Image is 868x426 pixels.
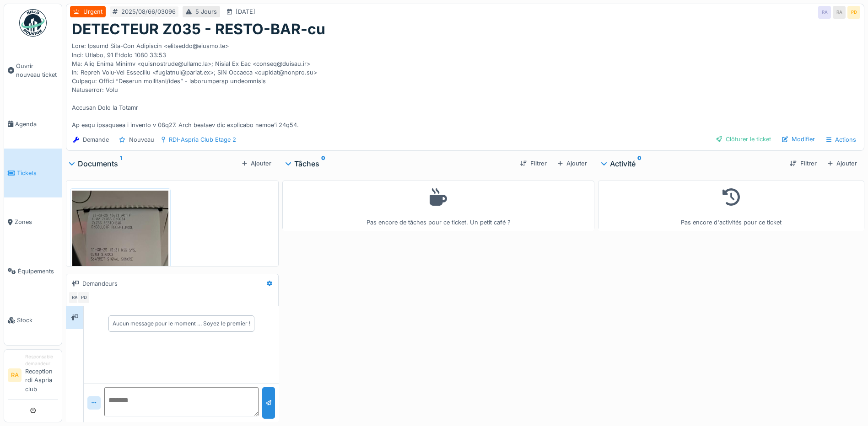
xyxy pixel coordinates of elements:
a: Équipements [4,247,62,296]
h1: DETECTEUR Z035 - RESTO-BAR-cu [72,21,325,38]
img: Badge_color-CXgf-gQk.svg [19,9,47,37]
sup: 0 [321,158,325,169]
div: Demandeurs [82,279,118,288]
div: Actions [822,133,860,146]
a: Agenda [4,100,62,149]
div: Tâches [286,158,512,169]
div: Aucun message pour le moment … Soyez le premier ! [113,319,250,328]
sup: 1 [120,158,122,169]
div: Nouveau [129,135,154,144]
div: Modifier [778,133,819,145]
div: Responsable demandeur [25,353,58,367]
div: 5 Jours [195,7,217,16]
sup: 0 [637,158,642,169]
div: RA [818,6,831,19]
a: Tickets [4,149,62,197]
span: Équipements [18,267,58,276]
span: Ouvrir nouveau ticket [16,62,58,79]
div: Urgent [83,7,102,16]
div: Activité [602,158,782,169]
div: PD [77,291,90,304]
div: RA [68,291,81,304]
div: RDI-Aspria Club Etage 2 [169,135,236,144]
a: Zones [4,197,62,246]
div: Clôturer le ticket [712,133,775,145]
span: Agenda [15,120,58,128]
div: Ajouter [554,157,591,170]
li: RA [8,368,22,382]
div: [DATE] [236,7,255,16]
div: Pas encore d'activités pour ce ticket [604,185,858,227]
div: Ajouter [824,157,861,170]
div: Documents [70,158,238,169]
div: Demande [83,135,109,144]
img: rsejtwke240e2da7rrq78txv5dyg [72,191,168,318]
div: Filtrer [517,157,550,170]
div: Pas encore de tâches pour ce ticket. Un petit café ? [288,185,588,227]
div: Filtrer [786,157,820,170]
span: Tickets [17,169,58,177]
div: Lore: Ipsumd Sita-Con Adipiscin <elitseddo@eiusmo.te> Inci: Utlabo, 91 Etdolo 1080 33:53 Ma: Aliq... [72,38,858,129]
a: Ouvrir nouveau ticket [4,42,62,100]
div: 2025/08/66/03096 [121,7,176,16]
div: RA [833,6,846,19]
a: RA Responsable demandeurReception rdi Aspria club [8,353,58,399]
span: Stock [17,316,58,325]
div: PD [847,6,860,19]
li: Reception rdi Aspria club [25,353,58,397]
div: Ajouter [238,157,275,170]
a: Stock [4,296,62,345]
span: Zones [15,218,58,226]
